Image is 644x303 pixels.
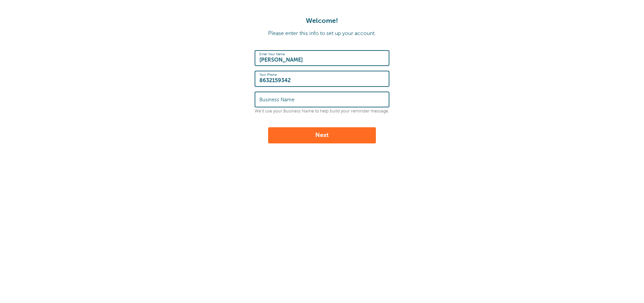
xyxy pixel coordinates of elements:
label: Business Name [259,97,294,103]
h1: Welcome! [7,17,637,25]
p: Please enter this info to set up your account. [7,30,637,37]
button: Next [268,127,376,143]
p: We'll use your Business Name to help build your reminder message. [255,109,389,114]
label: Enter Your Name [259,52,285,56]
label: Your Phone [259,73,277,77]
